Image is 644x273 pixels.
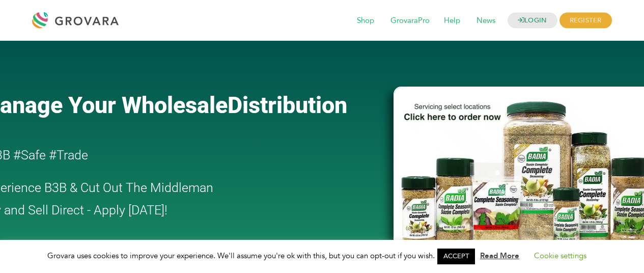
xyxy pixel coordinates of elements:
a: Shop [350,15,381,26]
a: Help [437,15,467,26]
span: Help [437,11,467,31]
span: Grovara uses cookies to improve your experience. We'll assume you're ok with this, but you can op... [47,251,597,261]
a: News [469,15,502,26]
span: Shop [350,11,381,31]
a: Cookie settings [534,251,586,261]
span: GrovaraPro [383,11,437,31]
span: News [469,11,502,31]
span: Distribution [228,92,347,119]
a: GrovaraPro [383,15,437,26]
a: LOGIN [508,13,557,29]
a: Read More [480,251,519,261]
span: REGISTER [559,13,612,29]
a: ACCEPT [437,249,475,264]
